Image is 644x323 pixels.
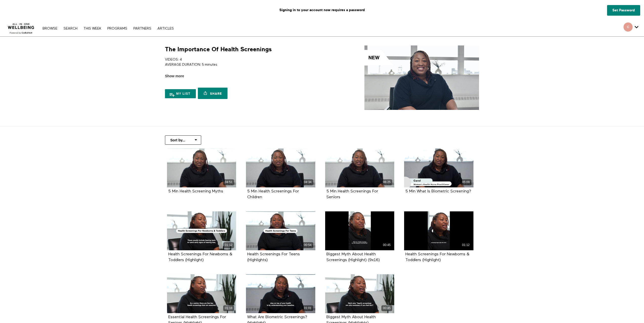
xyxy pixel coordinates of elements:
a: Health Screenings For Newborns & Toddlers (Highlight) 01:12 [404,211,473,250]
a: Health Screenings For Newborns & Toddlers (Highlight) [405,252,469,262]
a: 5 Min Health Screenings For Children 04:34 [246,148,315,187]
strong: 5 Min Health Screening Myths [168,189,223,193]
span: Show more [165,73,184,79]
div: 04:51 [223,179,234,185]
a: PROGRAMS [105,27,130,30]
a: 5 Min Health Screenings For Children [247,189,299,199]
a: 5 Min Health Screening Myths 04:51 [167,148,236,187]
img: The Importance Of Health Screenings [364,45,479,110]
strong: 5 Min Health Screenings For Children [247,189,299,199]
div: 04:34 [302,179,313,185]
img: CARAVAN [6,19,36,35]
a: 5 Min What Is Biometric Screening? [405,189,471,193]
a: 5 Min Health Screenings For Seniors [326,189,378,199]
a: Biggest Myth About Health Screenings (Highlight) (9x16) [326,252,380,262]
div: 00:45 [381,242,392,248]
div: 01:01 [302,305,313,311]
a: Browse [40,27,60,30]
div: 01:12 [461,242,471,248]
p: VIDEOS: 4 AVERAGE DURATION: 5 minutes [165,57,320,67]
button: My list [165,89,196,98]
div: 00:45 [381,305,392,311]
a: 5 Min What Is Biometric Screening? 05:09 [404,148,473,187]
a: What Are Biometric Screenings? (Highlight) 01:01 [246,274,315,313]
a: ARTICLES [155,27,176,30]
a: Health Screenings For Teens (Highlights) 00:54 [246,211,315,250]
p: Signing in to your account now requires a password [4,4,640,16]
a: Health Screenings For Newborns & Toddlers (Highlight) [168,252,232,262]
strong: 5 Min What Is Biometric Screening? [405,189,471,193]
a: PARTNERS [131,27,154,30]
div: Secondary [620,20,642,36]
h1: The Importance Of Health Screenings [165,45,272,53]
div: 00:54 [302,242,313,248]
a: THIS WEEK [81,27,104,30]
a: Biggest Myth About Health Screenings (Highlight) (9x16) 00:45 [325,211,394,250]
a: Essential Health Screenings For Seniors (Highlight) 01:18 [167,274,236,313]
strong: 5 Min Health Screenings For Seniors [326,189,378,199]
a: Search [61,27,80,30]
a: Health Screenings For Teens (Highlights) [247,252,300,262]
a: 5 Min Health Screening Myths [168,189,223,193]
a: Health Screenings For Newborns & Toddlers (Highlight) 01:12 [167,211,236,250]
nav: Primary [40,26,176,31]
a: Share [198,88,227,99]
div: 06:25 [381,179,392,185]
div: 01:18 [223,305,234,311]
div: 01:12 [223,242,234,248]
a: Set Password [607,5,640,16]
a: Biggest Myth About Health Screenings (Highlights) 00:45 [325,274,394,313]
a: 5 Min Health Screenings For Seniors 06:25 [325,148,394,187]
div: 05:09 [461,179,471,185]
